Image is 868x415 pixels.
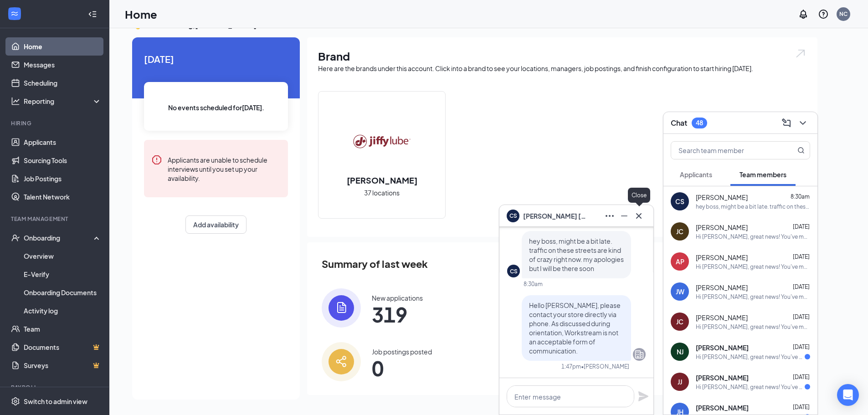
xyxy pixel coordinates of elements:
[11,119,100,127] div: Hiring
[24,302,102,320] a: Activity log
[11,97,20,106] svg: Analysis
[678,377,682,386] div: JJ
[581,363,629,370] span: • [PERSON_NAME]
[696,223,748,232] span: [PERSON_NAME]
[151,154,162,165] svg: Error
[696,373,749,382] span: [PERSON_NAME]
[696,403,749,412] span: [PERSON_NAME]
[604,210,615,221] svg: Ellipses
[168,154,281,183] div: Applicants are unable to schedule interviews until you set up your availability.
[628,188,650,203] div: Close
[795,48,806,59] img: open.6027fd2a22e1237b5b06.svg
[793,283,810,290] span: [DATE]
[696,353,805,361] div: Hi [PERSON_NAME], great news! You've moved to the next stage of the application. We'd like to inv...
[322,288,361,328] img: icon
[10,9,19,18] svg: WorkstreamLogo
[632,209,646,223] button: Cross
[353,113,411,171] img: Jiffy Lube
[696,203,810,210] div: hey boss, might be a bit late. traffic on these streets are kind of crazy right now. my apologies...
[740,170,786,179] span: Team members
[24,265,102,283] a: E-Verify
[638,391,649,402] svg: Plane
[793,223,810,230] span: [DATE]
[24,233,94,242] div: Onboarding
[11,384,100,391] div: Payroll
[24,74,102,92] a: Scheduling
[671,118,687,128] h3: Chat
[372,347,432,356] div: Job postings posted
[798,9,809,20] svg: Notifications
[168,102,264,113] span: No events scheduled for [DATE] .
[24,397,87,406] div: Switch to admin view
[696,383,805,391] div: Hi [PERSON_NAME], great news! You've moved to the next stage of the application. We'd like to inv...
[796,116,810,130] button: ChevronDown
[696,283,748,292] span: [PERSON_NAME]
[524,280,543,288] div: 8:30am
[24,97,102,106] div: Reporting
[11,215,100,223] div: Team Management
[696,119,703,127] div: 48
[11,233,20,242] svg: UserCheck
[779,116,794,130] button: ComposeMessage
[24,283,102,302] a: Onboarding Documents
[839,10,847,18] div: NC
[696,343,749,352] span: [PERSON_NAME]
[797,147,805,154] svg: MagnifyingGlass
[510,267,518,275] div: CS
[24,37,102,56] a: Home
[696,293,810,301] div: Hi [PERSON_NAME], great news! You've moved to the next stage of the application. We'd like to inv...
[680,170,712,179] span: Applicants
[24,356,102,374] a: SurveysCrown
[696,253,748,262] span: [PERSON_NAME]
[696,233,810,241] div: Hi [PERSON_NAME], great news! You've moved to the next stage of the application. We'd like to inv...
[793,313,810,320] span: [DATE]
[671,142,779,159] input: Search team member
[561,363,581,370] div: 1:47pm
[185,215,247,234] button: Add availability
[24,188,102,206] a: Talent Network
[372,360,432,376] span: 0
[24,133,102,151] a: Applicants
[781,118,792,128] svg: ComposeMessage
[676,257,684,266] div: AP
[322,342,361,381] img: icon
[676,227,683,236] div: JC
[837,384,859,406] div: Open Intercom Messenger
[24,56,102,74] a: Messages
[696,193,748,202] span: [PERSON_NAME]
[322,256,428,272] span: Summary of last week
[676,317,683,326] div: JC
[24,247,102,265] a: Overview
[24,338,102,356] a: DocumentsCrown
[318,64,806,73] div: Here are the brands under this account. Click into a brand to see your locations, managers, job p...
[372,306,423,323] span: 319
[797,118,808,128] svg: ChevronDown
[338,174,426,186] h2: [PERSON_NAME]
[24,320,102,338] a: Team
[529,237,624,272] span: hey boss, might be a bit late. traffic on these streets are kind of crazy right now. my apologies...
[318,48,806,64] h1: Brand
[125,6,157,22] h1: Home
[696,263,810,271] div: Hi [PERSON_NAME], great news! You've moved to the next stage of the application. We'd like to inv...
[675,197,684,206] div: CS
[24,151,102,169] a: Sourcing Tools
[696,323,810,331] div: Hi [PERSON_NAME], great news! You've moved to the next stage of the application. We'd like to inv...
[523,211,587,221] span: [PERSON_NAME] [PERSON_NAME]
[793,253,810,260] span: [DATE]
[793,404,810,410] span: [DATE]
[602,209,617,223] button: Ellipses
[791,193,810,200] span: 8:30am
[88,10,97,19] svg: Collapse
[364,188,400,198] span: 37 locations
[11,397,20,406] svg: Settings
[617,209,632,223] button: Minimize
[372,293,423,302] div: New applications
[144,52,288,66] span: [DATE]
[24,169,102,188] a: Job Postings
[634,349,645,360] svg: Company
[676,287,684,296] div: JW
[793,374,810,380] span: [DATE]
[696,313,748,322] span: [PERSON_NAME]
[619,210,630,221] svg: Minimize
